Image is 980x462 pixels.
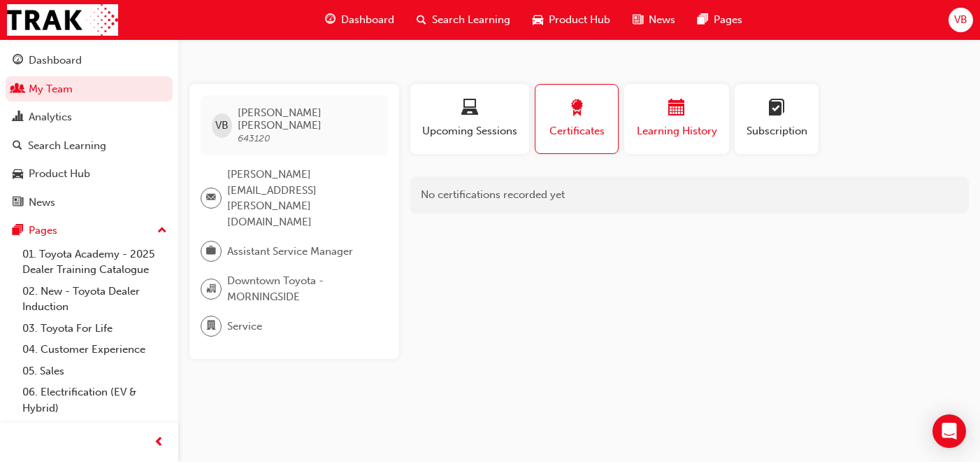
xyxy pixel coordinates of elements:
[238,106,377,132] span: [PERSON_NAME] [PERSON_NAME]
[206,189,216,207] span: email-icon
[6,48,173,73] a: Dashboard
[635,123,719,139] span: Learning History
[29,52,82,69] div: Dashboard
[6,45,173,218] button: DashboardMy TeamAnalyticsSearch LearningProduct HubNews
[29,223,57,239] div: Pages
[13,140,22,153] span: search-icon
[154,434,164,451] span: prev-icon
[405,6,521,34] a: search-iconSearch Learning
[698,11,708,29] span: pages-icon
[325,11,336,29] span: guage-icon
[13,225,23,237] span: pages-icon
[227,244,353,260] span: Assistant Service Manager
[568,99,585,118] span: award-icon
[341,12,394,28] span: Dashboard
[13,83,23,96] span: people-icon
[13,55,23,67] span: guage-icon
[28,138,106,154] div: Search Learning
[227,167,377,230] span: [PERSON_NAME][EMAIL_ADDRESS][PERSON_NAME][DOMAIN_NAME]
[668,99,685,118] span: calendar-icon
[954,12,967,28] span: VB
[17,281,173,318] a: 02. New - Toyota Dealer Induction
[949,8,973,32] button: VB
[206,280,216,298] span: organisation-icon
[238,132,271,144] span: 643120
[17,360,173,382] a: 05. Sales
[206,242,216,260] span: briefcase-icon
[521,6,621,34] a: car-iconProduct Hub
[535,84,619,154] button: Certificates
[13,197,23,209] span: news-icon
[17,318,173,339] a: 03. Toyota For Life
[314,6,405,34] a: guage-iconDashboard
[768,99,785,118] span: learningplan-icon
[206,317,216,335] span: department-icon
[29,166,90,182] div: Product Hub
[461,99,478,118] span: laptop-icon
[6,76,173,102] a: My Team
[421,123,519,139] span: Upcoming Sessions
[7,4,118,36] img: Trak
[227,273,377,304] span: Downtown Toyota - MORNINGSIDE
[6,133,173,159] a: Search Learning
[546,123,607,139] span: Certificates
[633,11,643,29] span: news-icon
[549,12,610,28] span: Product Hub
[533,11,543,29] span: car-icon
[6,218,173,244] button: Pages
[735,84,819,154] button: Subscription
[417,11,426,29] span: search-icon
[410,84,529,154] button: Upcoming Sessions
[29,195,55,211] div: News
[686,6,754,34] a: pages-iconPages
[745,123,808,139] span: Subscription
[6,161,173,187] a: Product Hub
[215,118,229,134] span: VB
[6,104,173,130] a: Analytics
[17,339,173,360] a: 04. Customer Experience
[714,12,742,28] span: Pages
[17,244,173,281] a: 01. Toyota Academy - 2025 Dealer Training Catalogue
[17,419,173,440] a: 07. Parts21 Certification
[432,12,510,28] span: Search Learning
[932,414,966,448] div: Open Intercom Messenger
[17,381,173,419] a: 06. Electrification (EV & Hybrid)
[157,222,167,240] span: up-icon
[649,12,675,28] span: News
[13,111,23,124] span: chart-icon
[13,168,23,181] span: car-icon
[29,109,72,125] div: Analytics
[624,84,729,154] button: Learning History
[6,190,173,216] a: News
[621,6,686,34] a: news-iconNews
[227,318,262,335] span: Service
[410,176,969,213] div: No certifications recorded yet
